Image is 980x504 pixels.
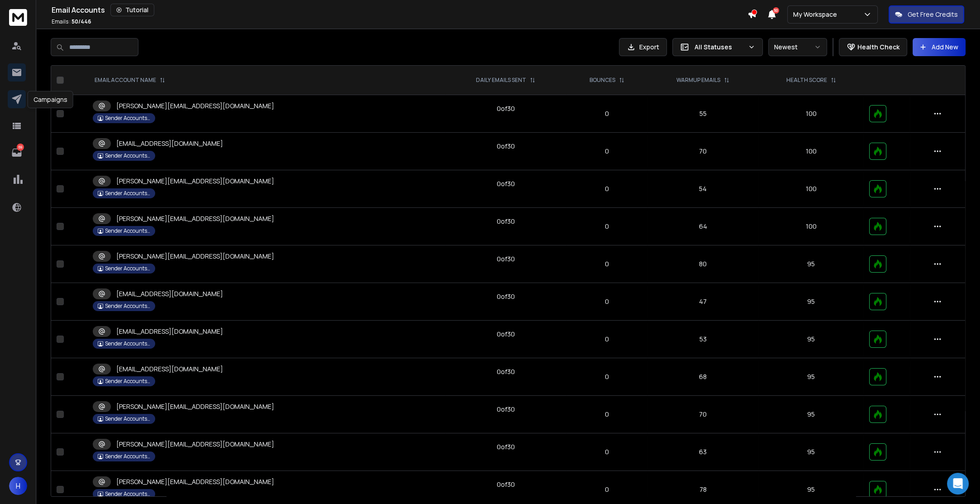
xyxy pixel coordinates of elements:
[572,297,642,306] p: 0
[497,142,515,151] div: 0 of 30
[116,177,274,186] p: [PERSON_NAME][EMAIL_ADDRESS][DOMAIN_NAME]
[8,144,26,162] a: 69
[52,4,747,16] div: Email Accounts
[572,259,642,269] p: 0
[116,477,274,486] p: [PERSON_NAME][EMAIL_ADDRESS][DOMAIN_NAME]
[105,453,150,460] p: Sender Accounts Warmup
[497,292,515,301] div: 0 of 30
[116,402,274,411] p: [PERSON_NAME][EMAIL_ADDRESS][DOMAIN_NAME]
[116,365,223,374] p: [EMAIL_ADDRESS][DOMAIN_NAME]
[758,358,864,396] td: 95
[105,302,150,310] p: Sender Accounts Warmup
[773,7,779,14] span: 50
[476,77,526,84] p: DAILY EMAILS SENT
[572,335,642,344] p: 0
[497,179,515,188] div: 0 of 30
[52,18,91,25] p: Emails :
[889,5,964,24] button: Get Free Credits
[647,170,758,208] td: 54
[497,442,515,451] div: 0 of 30
[758,396,864,433] td: 95
[758,245,864,283] td: 95
[647,95,758,133] td: 55
[71,18,91,25] span: 50 / 446
[647,133,758,170] td: 70
[116,214,274,223] p: [PERSON_NAME][EMAIL_ADDRESS][DOMAIN_NAME]
[497,367,515,376] div: 0 of 30
[105,115,150,122] p: Sender Accounts Warmup
[105,190,150,197] p: Sender Accounts Warmup
[105,340,150,347] p: Sender Accounts Warmup
[497,104,515,113] div: 0 of 30
[116,289,223,298] p: [EMAIL_ADDRESS][DOMAIN_NAME]
[110,4,154,16] button: Tutorial
[913,38,966,56] button: Add New
[572,109,642,118] p: 0
[105,415,150,422] p: Sender Accounts Warmup
[758,208,864,245] td: 100
[497,480,515,489] div: 0 of 30
[786,77,827,84] p: HEALTH SCORE
[28,91,73,108] div: Campaigns
[9,477,27,495] button: H
[793,10,841,19] p: My Workspace
[857,43,899,52] p: Health Check
[647,358,758,396] td: 68
[758,283,864,321] td: 95
[647,433,758,471] td: 63
[105,378,150,385] p: Sender Accounts Warmup
[105,265,150,272] p: Sender Accounts Warmup
[572,410,642,419] p: 0
[116,101,274,110] p: [PERSON_NAME][EMAIL_ADDRESS][DOMAIN_NAME]
[758,170,864,208] td: 100
[105,227,150,235] p: Sender Accounts Warmup
[572,447,642,456] p: 0
[116,252,274,261] p: [PERSON_NAME][EMAIL_ADDRESS][DOMAIN_NAME]
[647,396,758,433] td: 70
[17,144,24,151] p: 69
[758,95,864,133] td: 100
[572,147,642,156] p: 0
[839,38,907,56] button: Health Check
[695,43,744,52] p: All Statuses
[497,217,515,226] div: 0 of 30
[497,330,515,339] div: 0 of 30
[116,440,274,449] p: [PERSON_NAME][EMAIL_ADDRESS][DOMAIN_NAME]
[758,133,864,170] td: 100
[758,433,864,471] td: 95
[105,490,150,498] p: Sender Accounts Warmup
[572,372,642,381] p: 0
[497,254,515,264] div: 0 of 30
[768,38,827,56] button: Newest
[572,222,642,231] p: 0
[497,405,515,414] div: 0 of 30
[95,77,165,84] div: EMAIL ACCOUNT NAME
[947,473,969,494] div: Open Intercom Messenger
[647,321,758,358] td: 53
[105,152,150,159] p: Sender Accounts Warmup
[619,38,667,56] button: Export
[647,208,758,245] td: 64
[572,184,642,193] p: 0
[572,485,642,494] p: 0
[647,283,758,321] td: 47
[116,139,223,148] p: [EMAIL_ADDRESS][DOMAIN_NAME]
[116,327,223,336] p: [EMAIL_ADDRESS][DOMAIN_NAME]
[908,10,958,19] p: Get Free Credits
[647,245,758,283] td: 80
[590,77,615,84] p: BOUNCES
[758,321,864,358] td: 95
[676,77,720,84] p: WARMUP EMAILS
